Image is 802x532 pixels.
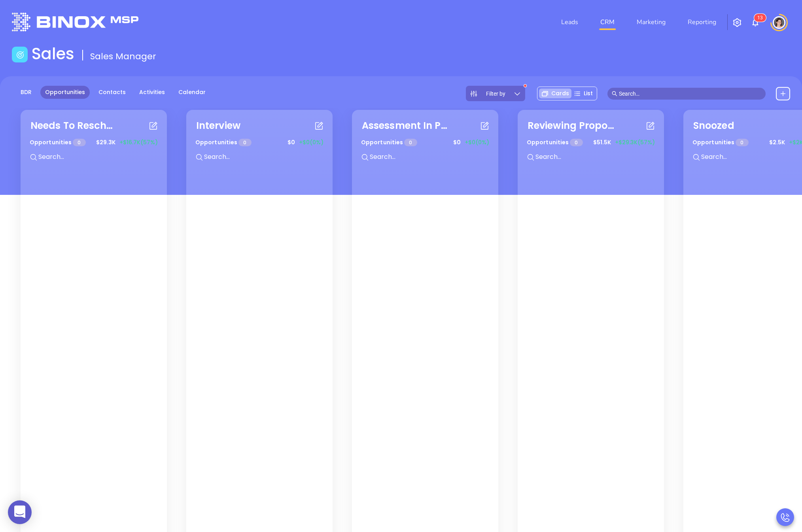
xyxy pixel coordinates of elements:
[16,86,36,99] a: BDR
[757,15,760,21] span: 1
[32,44,74,63] h1: Sales
[571,89,595,98] div: List
[361,135,417,150] p: Opportunities
[134,86,170,99] a: Activities
[203,152,322,162] input: Search...
[238,139,251,146] span: 0
[539,89,571,98] div: Cards
[591,136,613,149] span: $ 51.5K
[174,86,210,99] a: Calendar
[615,138,655,147] span: +$29.3K (57%)
[195,135,252,150] p: Opportunities
[612,91,617,96] span: search
[12,13,138,31] img: logo
[30,135,86,150] p: Opportunities
[773,16,785,29] img: user
[286,136,297,149] span: $ 0
[736,139,748,146] span: 0
[465,138,489,147] span: +$0 (0%)
[597,14,618,30] a: CRM
[619,89,761,98] input: Search…
[30,119,117,133] div: Needs To Reschedule
[38,152,156,162] input: Search...
[369,152,488,162] input: Search...
[685,14,719,30] a: Reporting
[90,50,156,62] span: Sales Manager
[751,18,760,27] img: iconNotification
[528,119,615,133] div: Reviewing Proposal
[760,15,763,21] span: 3
[767,136,787,149] span: $ 2.5K
[94,86,131,99] a: Contacts
[196,119,240,133] div: Interview
[693,119,734,133] div: Snoozed
[404,139,417,146] span: 0
[527,135,583,150] p: Opportunities
[451,136,463,149] span: $ 0
[754,14,766,22] sup: 13
[732,18,742,27] img: iconSetting
[94,136,117,149] span: $ 29.3K
[119,138,158,147] span: +$16.7K (57%)
[570,139,583,146] span: 0
[558,14,581,30] a: Leads
[692,135,749,150] p: Opportunities
[40,86,90,99] a: Opportunities
[299,138,323,147] span: +$0 (0%)
[362,119,449,133] div: Assessment In Progress
[486,91,505,96] span: Filter by
[634,14,669,30] a: Marketing
[535,152,653,162] input: Search...
[73,139,85,146] span: 0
